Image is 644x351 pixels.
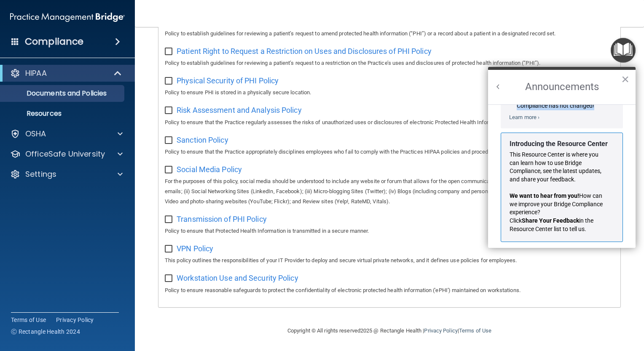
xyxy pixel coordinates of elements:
[10,129,123,139] a: OSHA
[488,67,636,248] div: Resource Center
[177,165,242,174] span: Social Media Policy
[509,114,539,120] a: Learn more ›
[165,29,614,39] p: Policy to establish guidelines for reviewing a patient’s request to amend protected health inform...
[522,217,579,224] strong: Share Your Feedback
[165,255,614,266] p: This policy outlines the responsibilities of your IT Provider to deploy and secure virtual privat...
[165,176,614,207] p: For the purposes of this policy, social media should be understood to include any website or foru...
[177,136,228,144] span: Sanction Policy
[165,117,614,128] p: Policy to ensure that the Practice regularly assesses the risks of unauthorized uses or disclosur...
[25,129,46,139] p: OSHA
[56,316,94,324] a: Privacy Policy
[25,68,47,78] p: HIPAA
[11,327,80,336] span: Ⓒ Rectangle Health 2024
[488,70,636,104] h2: Announcements
[494,82,502,91] button: Back to Resource Center Home
[424,327,457,334] a: Privacy Policy
[177,244,213,253] span: VPN Policy
[10,9,125,26] img: PMB logo
[25,36,83,48] h4: Compliance
[165,226,614,236] p: Policy to ensure that Protected Health Information is transmitted in a secure manner.
[165,285,614,295] p: Policy to ensure reasonable safeguards to protect the confidentiality of electronic protected hea...
[611,38,636,63] button: Open Resource Center
[459,327,491,334] a: Terms of Use
[177,106,302,114] span: Risk Assessment and Analysis Policy
[510,192,579,199] strong: We want to hear from you!
[5,109,121,118] p: Resources
[236,317,543,344] div: Copyright © All rights reserved 2025 @ Rectangle Health | |
[177,47,432,56] span: Patient Right to Request a Restriction on Uses and Disclosures of PHI Policy
[165,147,614,157] p: Policy to ensure that the Practice appropriately disciplines employees who fail to comply with th...
[10,149,123,159] a: OfficeSafe University
[25,149,105,159] p: OfficeSafe University
[10,68,122,78] a: HIPAA
[177,274,298,282] span: Workstation Use and Security Policy
[11,316,46,324] a: Terms of Use
[5,89,121,98] p: Documents and Policies
[165,58,614,68] p: Policy to establish guidelines for reviewing a patient’s request to a restriction on the Practice...
[510,151,608,183] p: This Resource Center is where you can learn how to use Bridge Compliance, see the latest updates,...
[510,217,522,224] span: Click
[177,215,267,223] span: Transmission of PHI Policy
[510,140,608,148] strong: Introducing the Resource Center
[165,88,614,98] p: Policy to ensure PHI is stored in a physically secure location.
[177,76,279,85] span: Physical Security of PHI Policy
[621,72,629,86] button: Close
[510,217,595,232] span: in the Resource Center list to tell us.
[25,169,56,179] p: Settings
[10,169,123,179] a: Settings
[510,192,604,215] span: How can we improve your Bridge Compliance experience?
